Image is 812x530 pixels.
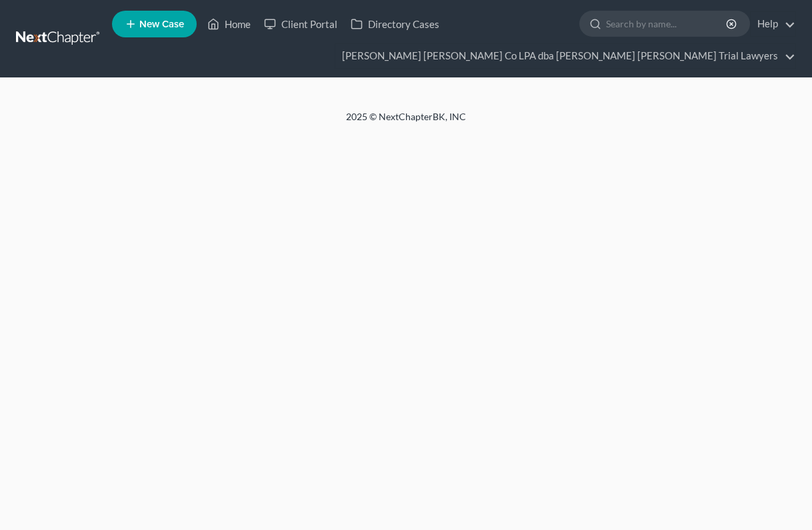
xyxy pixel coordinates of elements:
[26,110,786,134] div: 2025 © NextChapterBK, INC
[344,12,446,36] a: Directory Cases
[139,19,184,29] span: New Case
[335,44,795,68] a: [PERSON_NAME] [PERSON_NAME] Co LPA dba [PERSON_NAME] [PERSON_NAME] Trial Lawyers
[201,12,257,36] a: Home
[257,12,344,36] a: Client Portal
[751,12,795,36] a: Help
[606,11,728,36] input: Search by name...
